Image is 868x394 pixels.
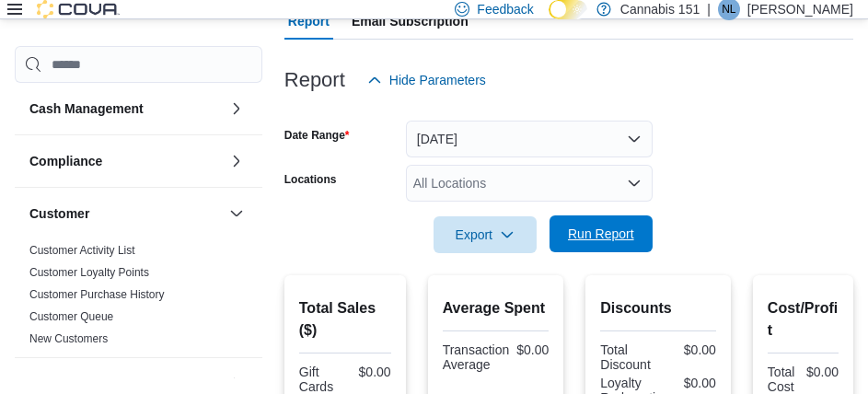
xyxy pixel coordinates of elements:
h3: Customer [29,204,89,223]
a: Customer Queue [29,310,113,323]
span: Run Report [568,225,634,243]
button: Customer [226,203,248,225]
div: $0.00 [349,365,391,379]
button: Compliance [226,150,248,172]
span: Export [445,216,526,253]
h3: Discounts & Promotions [29,375,179,393]
h2: Total Sales ($) [299,297,391,342]
label: Date Range [284,128,350,143]
a: Customer Loyalty Points [29,266,149,279]
div: $0.00 [662,342,716,357]
h2: Discounts [600,297,716,319]
div: $0.00 [516,342,549,357]
span: Customer Purchase History [29,287,165,302]
h2: Average Spent [443,297,550,319]
a: Customer Activity List [29,244,135,257]
h3: Cash Management [29,99,144,118]
div: Transaction Average [443,342,510,372]
label: Locations [284,172,337,187]
span: Customer Queue [29,309,113,324]
a: New Customers [29,332,108,345]
div: $0.00 [684,376,716,390]
div: Total Cost [768,365,799,394]
span: Customer Loyalty Points [29,265,149,280]
div: Customer [15,239,262,357]
h3: Compliance [29,152,102,170]
button: Export [434,216,537,253]
span: Report [288,3,330,40]
span: Customer Activity List [29,243,135,258]
div: Gift Cards [299,365,341,394]
button: Run Report [550,215,653,252]
a: Customer Purchase History [29,288,165,301]
h2: Cost/Profit [768,297,839,342]
span: Hide Parameters [389,71,486,89]
span: Dark Mode [549,19,550,20]
h3: Report [284,69,345,91]
button: Open list of options [627,176,642,191]
button: [DATE] [406,121,653,157]
div: $0.00 [806,365,839,379]
span: Email Subscription [352,3,469,40]
button: Cash Management [29,99,222,118]
button: Compliance [29,152,222,170]
button: Discounts & Promotions [29,375,222,393]
div: Total Discount [600,342,654,372]
button: Hide Parameters [360,62,493,98]
button: Cash Management [226,98,248,120]
button: Customer [29,204,222,223]
span: New Customers [29,331,108,346]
